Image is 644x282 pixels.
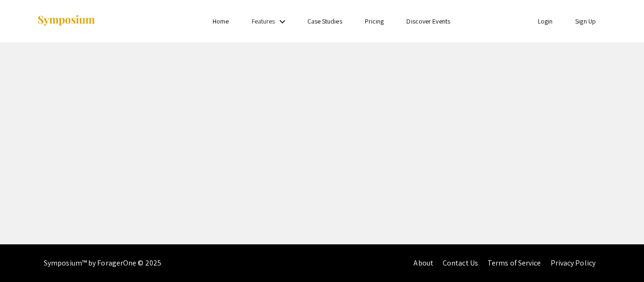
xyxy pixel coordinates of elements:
a: Case Studies [307,17,342,25]
a: About [413,258,433,268]
a: Privacy Policy [551,258,595,268]
div: Symposium™ by ForagerOne © 2025 [44,244,161,282]
mat-icon: Expand Features list [277,16,288,27]
a: Features [252,17,275,25]
a: Terms of Service [487,258,541,268]
img: Symposium by ForagerOne [37,15,96,27]
a: Contact Us [443,258,478,268]
a: Login [538,17,553,25]
a: Home [213,17,229,25]
a: Discover Events [406,17,450,25]
a: Pricing [365,17,384,25]
a: Sign Up [575,17,596,25]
